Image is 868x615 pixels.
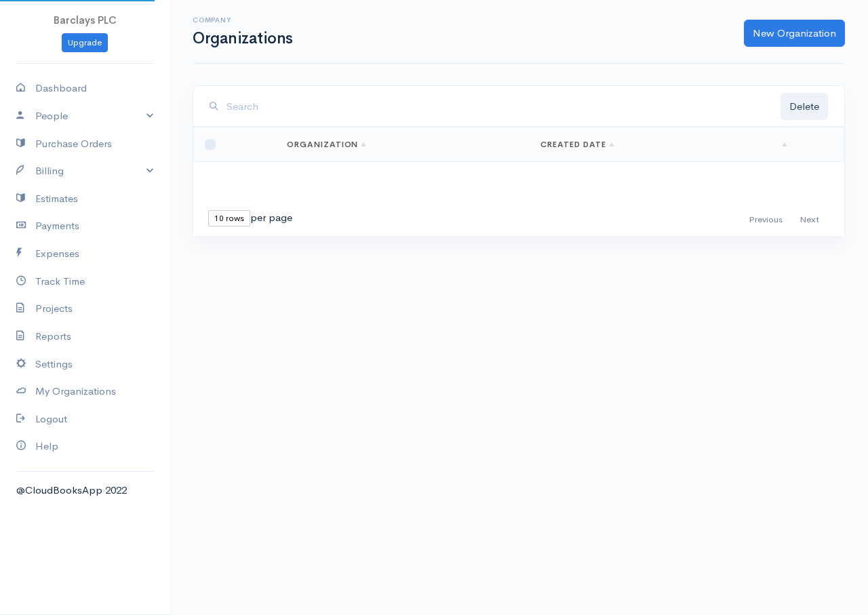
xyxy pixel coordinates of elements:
div: @CloudBooksApp 2022 [16,483,153,498]
a: Created Date [540,139,614,150]
span: Barclays PLC [54,14,117,26]
a: New Organization [744,20,845,47]
h6: Company [193,16,293,24]
a: Organization [287,139,367,150]
button: Delete [781,93,828,121]
a: Upgrade [62,33,108,53]
input: Search [226,93,781,121]
h1: Organizations [193,30,293,47]
div: per page [208,210,292,226]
